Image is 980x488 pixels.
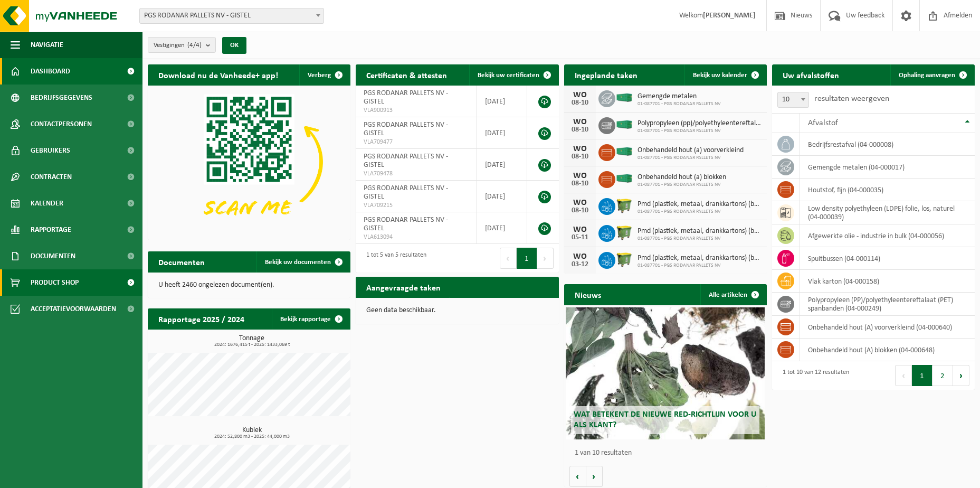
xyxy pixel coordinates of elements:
img: WB-1100-HPE-GN-50 [615,196,633,214]
span: Dashboard [31,58,70,85]
a: Ophaling aanvragen [890,64,974,86]
span: Pmd (plastiek, metaal, drankkartons) (bedrijven) [638,227,762,236]
span: Polypropyleen (pp)/polyethyleentereftalaat (pet) spanbanden [638,119,762,128]
button: Next [537,248,554,269]
h2: Download nu de Vanheede+ app! [148,64,289,85]
span: 01-087701 - PGS RODANAR PALLETS NV [638,262,762,269]
div: WO [569,118,591,126]
span: VLA709477 [364,138,469,146]
span: VLA613094 [364,233,469,241]
button: Verberg [299,64,349,86]
span: PGS RODANAR PALLETS NV - GISTEL [364,184,448,201]
img: HK-XC-40-GN-00 [615,120,633,129]
a: Bekijk rapportage [272,308,349,330]
span: Kalender [31,190,63,217]
span: VLA709478 [364,170,469,178]
span: Pmd (plastiek, metaal, drankkartons) (bedrijven) [638,254,762,262]
div: 1 tot 10 van 12 resultaten [777,364,849,387]
span: 01-087701 - PGS RODANAR PALLETS NV [638,236,762,242]
h3: Kubiek [153,427,350,439]
div: 1 tot 5 van 5 resultaten [361,247,426,270]
span: 01-087701 - PGS RODANAR PALLETS NV [638,209,762,215]
span: PGS RODANAR PALLETS NV - GISTEL [364,216,448,232]
td: [DATE] [477,117,528,149]
img: HK-XC-40-GN-00 [615,93,633,102]
span: 01-087701 - PGS RODANAR PALLETS NV [638,182,726,188]
span: Verberg [308,72,331,79]
td: polypropyleen (PP)/polyethyleentereftalaat (PET) spanbanden (04-000249) [800,293,975,316]
button: 2 [933,365,953,386]
a: Bekijk uw kalender [684,64,766,86]
img: WB-1100-HPE-GN-50 [615,223,633,241]
span: Bekijk uw documenten [265,259,331,266]
h3: Tonnage [153,335,350,348]
label: resultaten weergeven [814,95,889,103]
td: [DATE] [477,212,528,244]
h2: Certificaten & attesten [356,64,458,85]
span: VLA900913 [364,106,469,115]
span: Vestigingen [154,37,202,53]
td: vlak karton (04-000158) [800,270,975,293]
span: PGS RODANAR PALLETS NV - GISTEL [364,121,448,137]
span: Wat betekent de nieuwe RED-richtlijn voor u als klant? [574,410,756,429]
button: OK [222,37,246,54]
h2: Uw afvalstoffen [772,64,850,85]
span: 01-087701 - PGS RODANAR PALLETS NV [638,128,762,134]
span: Product Shop [31,269,79,296]
div: 08-10 [569,180,591,187]
span: Rapportage [31,217,71,243]
span: Ophaling aanvragen [899,72,955,79]
span: Bekijk uw kalender [693,72,747,79]
count: (4/4) [187,42,202,49]
h2: Documenten [148,251,215,272]
span: 10 [778,92,808,107]
a: Alle artikelen [700,284,766,305]
div: 08-10 [569,207,591,214]
span: Bedrijfsgegevens [31,85,92,111]
strong: [PERSON_NAME] [703,12,756,20]
h2: Nieuws [564,284,612,305]
span: Contactpersonen [31,111,92,137]
button: Previous [895,365,912,386]
div: 08-10 [569,99,591,107]
td: spuitbussen (04-000114) [800,247,975,270]
td: gemengde metalen (04-000017) [800,156,975,179]
span: Navigatie [31,32,63,58]
span: Afvalstof [808,119,838,127]
div: 05-11 [569,234,591,241]
button: Volgende [586,466,603,487]
h2: Aangevraagde taken [356,277,451,297]
span: Pmd (plastiek, metaal, drankkartons) (bedrijven) [638,200,762,209]
span: Bekijk uw certificaten [478,72,539,79]
span: 01-087701 - PGS RODANAR PALLETS NV [638,101,721,107]
p: U heeft 2460 ongelezen document(en). [158,281,340,289]
td: low density polyethyleen (LDPE) folie, los, naturel (04-000039) [800,201,975,224]
a: Bekijk uw documenten [256,251,349,273]
img: HK-XC-40-GN-00 [615,147,633,156]
h2: Ingeplande taken [564,64,648,85]
div: 08-10 [569,126,591,134]
td: [DATE] [477,181,528,212]
img: HK-XC-40-GN-00 [615,174,633,183]
span: 2024: 52,800 m3 - 2025: 44,000 m3 [153,434,350,439]
button: Previous [500,248,517,269]
span: PGS RODANAR PALLETS NV - GISTEL [364,89,448,106]
div: WO [569,145,591,153]
a: Wat betekent de nieuwe RED-richtlijn voor u als klant? [566,307,765,439]
a: Bekijk uw certificaten [469,64,558,86]
div: 08-10 [569,153,591,161]
span: Onbehandeld hout (a) blokken [638,173,726,182]
td: [DATE] [477,149,528,181]
p: 1 van 10 resultaten [575,449,762,457]
button: Vorige [569,466,586,487]
img: Download de VHEPlus App [148,86,350,238]
span: Gebruikers [31,137,70,164]
div: WO [569,91,591,99]
span: PGS RODANAR PALLETS NV - GISTEL [364,153,448,169]
td: onbehandeld hout (A) voorverkleind (04-000640) [800,316,975,339]
div: WO [569,199,591,207]
div: WO [569,172,591,180]
span: PGS RODANAR PALLETS NV - GISTEL [140,8,324,23]
span: 2024: 1676,415 t - 2025: 1433,069 t [153,342,350,348]
span: Documenten [31,243,75,269]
